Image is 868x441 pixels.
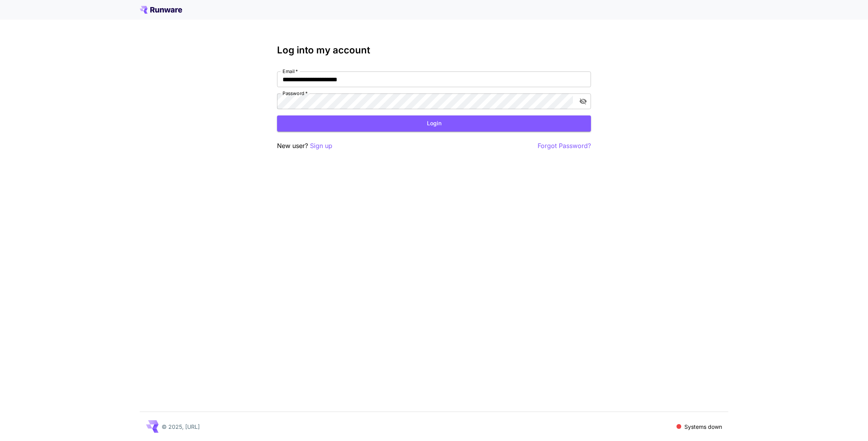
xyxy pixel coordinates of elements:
label: Password [283,90,308,97]
button: Sign up [310,141,332,151]
h3: Log into my account [277,45,591,56]
button: Login [277,115,591,132]
p: Systems down [684,423,722,431]
label: Email [283,68,298,75]
button: toggle password visibility [576,94,590,108]
button: Forgot Password? [538,141,591,151]
p: New user? [277,141,332,151]
p: © 2025, [URL] [162,423,200,431]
